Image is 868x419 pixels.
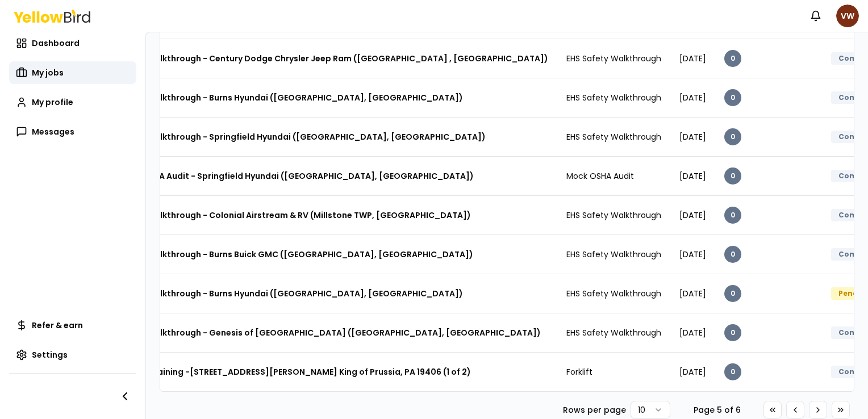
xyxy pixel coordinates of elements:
[566,288,661,299] span: EHS Safety Walkthrough
[724,246,741,263] div: 0
[32,67,64,78] span: My jobs
[9,61,136,84] a: My jobs
[9,91,136,114] a: My profile
[9,32,136,55] a: Dashboard
[117,244,473,265] h3: Safety Walkthrough - Burns Buick GMC ([GEOGRAPHIC_DATA], [GEOGRAPHIC_DATA])
[724,324,741,341] div: 0
[566,327,661,338] span: EHS Safety Walkthrough
[566,53,661,64] span: EHS Safety Walkthrough
[724,363,741,380] div: 0
[566,249,661,260] span: EHS Safety Walkthrough
[724,167,741,185] div: 0
[679,366,706,378] span: [DATE]
[724,207,741,224] div: 0
[117,283,463,304] h3: Safety Walkthrough - Burns Hyundai ([GEOGRAPHIC_DATA], [GEOGRAPHIC_DATA])
[688,404,745,416] div: Page 5 of 6
[566,92,661,103] span: EHS Safety Walkthrough
[566,209,661,221] span: EHS Safety Walkthrough
[117,362,471,382] h3: Forklift Training -[STREET_ADDRESS][PERSON_NAME] King of Prussia, PA 19406 (1 of 2)
[566,366,592,378] span: Forklift
[32,97,73,108] span: My profile
[9,314,136,337] a: Refer & earn
[724,50,741,67] div: 0
[836,5,859,27] span: VW
[566,170,634,182] span: Mock OSHA Audit
[679,131,706,143] span: [DATE]
[117,166,474,186] h3: Mock OSHA Audit - Springfield Hyundai ([GEOGRAPHIC_DATA], [GEOGRAPHIC_DATA])
[724,285,741,302] div: 0
[117,205,471,225] h3: Safety Walkthrough - Colonial Airstream & RV (Millstone TWP, [GEOGRAPHIC_DATA])
[32,349,68,361] span: Settings
[117,48,548,69] h3: Safety Walkthrough - Century Dodge Chrysler Jeep Ram ([GEOGRAPHIC_DATA] , [GEOGRAPHIC_DATA])
[679,53,706,64] span: [DATE]
[724,89,741,106] div: 0
[566,131,661,143] span: EHS Safety Walkthrough
[679,92,706,103] span: [DATE]
[679,209,706,221] span: [DATE]
[679,249,706,260] span: [DATE]
[32,320,83,331] span: Refer & earn
[679,288,706,299] span: [DATE]
[32,126,74,137] span: Messages
[679,327,706,338] span: [DATE]
[117,127,486,147] h3: Safety Walkthrough - Springfield Hyundai ([GEOGRAPHIC_DATA], [GEOGRAPHIC_DATA])
[724,128,741,145] div: 0
[563,404,626,416] p: Rows per page
[32,37,80,49] span: Dashboard
[9,120,136,143] a: Messages
[117,322,541,343] h3: Safety Walkthrough - Genesis of [GEOGRAPHIC_DATA] ([GEOGRAPHIC_DATA], [GEOGRAPHIC_DATA])
[679,170,706,182] span: [DATE]
[117,87,463,108] h3: Safety Walkthrough - Burns Hyundai ([GEOGRAPHIC_DATA], [GEOGRAPHIC_DATA])
[9,343,136,366] a: Settings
